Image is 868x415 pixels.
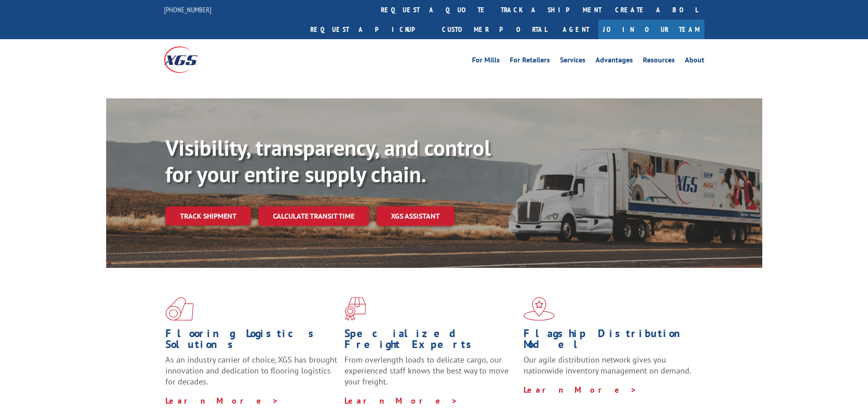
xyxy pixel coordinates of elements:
[643,56,675,67] a: Resources
[303,20,435,39] a: Request a pickup
[685,56,704,67] a: About
[472,56,500,67] a: For Mills
[344,328,517,354] h1: Specialized Freight Experts
[344,395,458,406] a: Learn More >
[165,395,279,406] a: Learn More >
[376,206,454,226] a: XGS ASSISTANT
[344,354,517,395] p: From overlength loads to delicate cargo, our experienced staff knows the best way to move your fr...
[524,297,555,321] img: xgs-icon-flagship-distribution-model-red
[258,206,369,226] a: Calculate transit time
[164,5,211,14] a: [PHONE_NUMBER]
[165,133,491,188] b: Visibility, transparency, and control for your entire supply chain.
[598,20,704,39] a: Join Our Team
[165,206,251,225] a: Track shipment
[165,354,337,387] span: As an industry carrier of choice, XGS has brought innovation and dedication to flooring logistics...
[524,384,637,395] a: Learn More >
[344,297,366,321] img: xgs-icon-focused-on-flooring-red
[524,354,691,376] span: Our agile distribution network gives you nationwide inventory management on demand.
[560,56,586,67] a: Services
[596,56,633,67] a: Advantages
[165,328,338,354] h1: Flooring Logistics Solutions
[510,56,550,67] a: For Retailers
[165,297,194,321] img: xgs-icon-total-supply-chain-intelligence-red
[435,20,554,39] a: Customer Portal
[524,328,696,354] h1: Flagship Distribution Model
[554,20,598,39] a: Agent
